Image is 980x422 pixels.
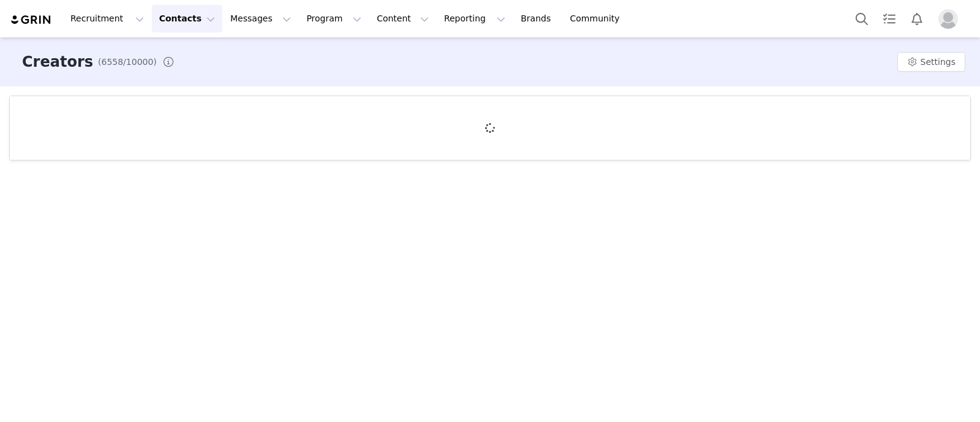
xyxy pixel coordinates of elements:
[938,9,958,29] img: placeholder-profile.jpg
[223,5,298,32] button: Messages
[63,5,151,32] button: Recruitment
[931,9,970,29] button: Profile
[897,52,965,72] button: Settings
[22,51,93,73] h3: Creators
[848,5,875,32] button: Search
[10,14,53,26] img: grin logo
[152,5,222,32] button: Contacts
[98,56,157,69] span: (6558/10000)
[563,5,633,32] a: Community
[299,5,369,32] button: Program
[437,5,513,32] button: Reporting
[903,5,930,32] button: Notifications
[876,5,903,32] a: Tasks
[513,5,562,32] a: Brands
[369,5,436,32] button: Content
